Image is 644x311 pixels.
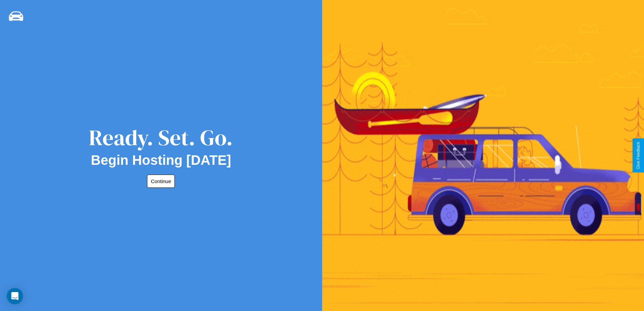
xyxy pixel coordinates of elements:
div: Give Feedback [636,142,641,169]
h2: Begin Hosting [DATE] [91,153,231,168]
button: Continue [147,175,175,188]
div: Open Intercom Messenger [7,288,23,304]
div: Ready. Set. Go. [89,123,233,153]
